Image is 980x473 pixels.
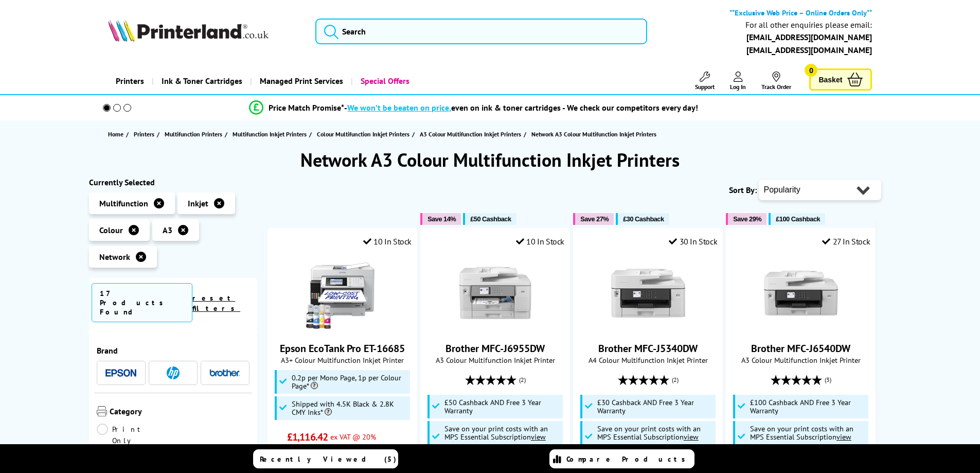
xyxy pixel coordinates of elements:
a: Multifunction Printers [165,129,225,139]
a: Track Order [761,72,791,91]
span: Brand [97,345,250,356]
a: HP [157,366,188,379]
a: A3 Colour Multifunction Inkjet Printers [420,129,524,139]
span: Compare Products [566,454,691,464]
a: Brother MFC-J5340DW [598,342,698,355]
span: Save 14% [427,215,456,223]
img: Epson [105,369,136,377]
img: HP [167,366,180,379]
li: modal_Promise [84,99,864,117]
a: Brother MFC-J6540DW [751,342,850,355]
a: Brother MFC-J6955DW [457,323,534,334]
span: Save 27% [580,215,609,223]
span: 17 Products Found [92,283,193,322]
span: (2) [672,370,679,390]
span: £1,339.70 [287,444,328,457]
span: £30 Cashback AND Free 3 Year Warranty [597,398,714,415]
span: Multifunction Inkjet Printers [233,129,307,139]
span: A3 Colour Multifunction Inkjet Printer [426,355,564,365]
span: 0 [805,64,817,77]
a: Epson [105,366,136,379]
u: view more [444,432,546,450]
span: Category [110,406,250,418]
div: For all other enquiries please email: [745,20,872,30]
span: We won’t be beaten on price, [347,102,451,113]
span: Colour Multifunction Inkjet Printers [317,129,409,139]
span: £100 Cashback AND Free 3 Year Warranty [750,398,866,415]
span: Save on your print costs with an MPS Essential Subscription [444,424,548,450]
span: Support [695,83,715,91]
a: Print Only [97,424,173,446]
button: £30 Cashback [616,213,669,225]
a: [EMAIL_ADDRESS][DOMAIN_NAME] [746,32,872,42]
h1: Network A3 Colour Multifunction Inkjet Printers [89,148,892,172]
div: - even on ink & toner cartridges - We check our competitors every day! [344,102,698,113]
span: 0.2p per Mono Page, 1p per Colour Page* [292,374,408,390]
span: Save on your print costs with an MPS Essential Subscription [750,424,853,450]
a: [EMAIL_ADDRESS][DOMAIN_NAME] [746,45,872,55]
button: £50 Cashback [463,213,516,225]
a: Multifunction Inkjet Printers [233,129,309,139]
span: Basket [818,73,842,86]
span: £30 Cashback [623,215,664,223]
span: Recently Viewed (5) [260,454,397,464]
span: Multifunction Printers [165,129,222,139]
span: Shipped with 4.5K Black & 2.8K CMY Inks* [292,400,408,416]
img: Printerland Logo [108,19,269,42]
img: Category [97,406,107,416]
span: Network A3 Colour Multifunction Inkjet Printers [531,130,656,138]
div: 10 In Stock [516,236,564,247]
a: Brother MFC-J6955DW [446,342,545,355]
a: Managed Print Services [250,68,351,94]
a: Support [695,72,715,91]
span: A3+ Colour Multifunction Inkjet Printer [273,355,412,365]
a: Brother [209,366,240,379]
span: Ink & Toner Cartridges [162,68,242,94]
span: A4 Colour Multifunction Inkjet Printer [579,355,717,365]
span: £50 Cashback AND Free 3 Year Warranty [444,398,561,415]
a: Colour Multifunction Inkjet Printers [317,129,412,139]
img: Brother MFC-J6540DW [762,254,840,331]
a: Special Offers [351,68,417,94]
span: Price Match Promise* [269,102,344,113]
div: Currently Selected [89,177,258,187]
span: (2) [519,370,526,390]
a: reset filters [192,293,240,313]
a: Compare Products [549,449,694,468]
span: Multifunction [99,198,148,208]
a: Printers [108,68,152,94]
img: Brother MFC-J6955DW [457,254,534,331]
span: Printers [134,129,154,139]
input: Search [315,19,647,44]
a: Home [108,129,126,139]
button: Save 27% [573,213,614,225]
span: ex VAT @ 20% [330,432,376,442]
img: Brother MFC-J5340DW [610,254,687,331]
button: £100 Cashback [769,213,825,225]
u: view more [750,432,851,450]
span: £1,116.42 [287,430,328,444]
span: Save 29% [733,215,761,223]
span: £50 Cashback [470,215,511,223]
a: Printers [134,129,157,139]
button: Save 29% [726,213,767,225]
div: 30 In Stock [669,236,717,247]
img: Epson EcoTank Pro ET-16685 [304,254,381,331]
div: 27 In Stock [822,236,870,247]
a: Ink & Toner Cartridges [152,68,250,94]
a: Log In [730,72,746,91]
span: A3 [163,225,172,235]
button: Save 14% [420,213,461,225]
span: Network [99,252,130,262]
span: Colour [99,225,123,235]
a: Epson EcoTank Pro ET-16685 [280,342,405,355]
span: A3 Colour Multifunction Inkjet Printers [420,129,521,139]
a: Recently Viewed (5) [253,449,398,468]
span: Sort By: [729,185,757,195]
span: Save on your print costs with an MPS Essential Subscription [597,424,701,450]
a: Brother MFC-J6540DW [762,323,840,334]
span: Log In [730,83,746,91]
a: Basket 0 [809,68,872,91]
u: view more [597,432,699,450]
